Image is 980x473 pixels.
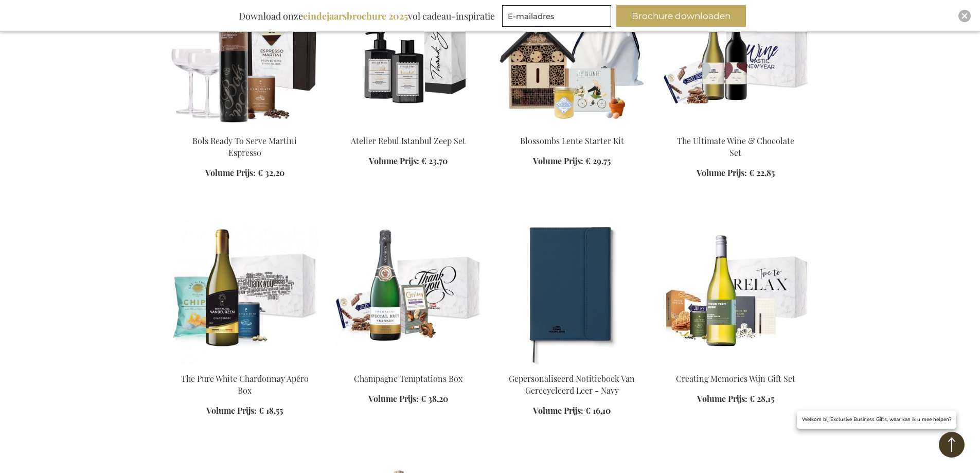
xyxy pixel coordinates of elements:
span: € 29,75 [585,155,611,166]
span: Volume Prijs: [697,393,747,404]
img: Personalised Baltimore GRS Certified Paper & PU Notebook [498,220,646,364]
img: Personalised White Wine [662,220,809,364]
a: Volume Prijs: € 28,15 [697,393,774,405]
a: Volume Prijs: € 38,20 [368,393,448,405]
span: Volume Prijs: [206,405,257,416]
img: Champagne Temptations Box [335,220,482,364]
span: € 23,70 [421,155,448,166]
img: The Pure White Chardonnay Apéro Box [171,220,318,364]
span: Volume Prijs: [368,393,419,404]
a: Personalised Baltimore GRS Certified Paper & PU Notebook [498,360,646,370]
a: Volume Prijs: € 16,10 [533,405,611,417]
form: marketing offers and promotions [502,5,614,30]
a: Atelier Rebul Istanbul Soap Set [335,122,482,132]
a: Volume Prijs: € 22,85 [697,167,775,179]
a: Beer Apéro Gift Box The Ultimate Wine & Chocolate Set [662,122,809,132]
span: € 16,10 [585,405,611,416]
a: Bols Ready To Serve Martini Espresso [192,135,297,158]
span: Volume Prijs: [205,167,256,178]
div: Download onze vol cadeau-inspiratie [234,5,500,27]
span: Volume Prijs: [369,155,419,166]
a: Creating Memories Wijn Gift Set [676,373,795,384]
a: The Pure White Chardonnay Apéro Box [171,360,318,370]
a: Bols Ready To Serve Martini Espresso Bols Ready To Serve Martini Espresso [171,122,318,132]
a: Volume Prijs: € 18,55 [206,405,283,417]
a: Champagne Temptations Box [354,373,462,384]
span: € 38,20 [421,393,448,404]
b: eindejaarsbrochure 2025 [303,10,408,22]
a: Personalised White Wine [662,360,809,370]
a: Gepersonaliseerd Notitieboek Van Gerecycleerd Leer - Navy [509,373,635,396]
a: Atelier Rebul Istanbul Zeep Set [351,135,466,146]
span: Volume Prijs: [533,405,583,416]
a: Spring Blossombs Starter Kit [498,122,646,132]
span: € 22,85 [749,167,775,178]
a: Blossombs Lente Starter Kit [520,135,624,146]
span: € 18,55 [259,405,283,416]
span: Volume Prijs: [697,167,747,178]
a: The Ultimate Wine & Chocolate Set [677,135,794,158]
a: Volume Prijs: € 32,20 [205,167,284,179]
span: € 28,15 [750,393,774,404]
a: Champagne Temptations Box [335,360,482,370]
a: Volume Prijs: € 29,75 [533,155,611,167]
span: € 32,20 [258,167,284,178]
img: Close [961,13,968,19]
input: E-mailadres [502,5,611,27]
button: Brochure downloaden [616,5,746,27]
div: Close [958,10,971,22]
a: Volume Prijs: € 23,70 [369,155,448,167]
span: Volume Prijs: [533,155,583,166]
a: The Pure White Chardonnay Apéro Box [181,373,309,396]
